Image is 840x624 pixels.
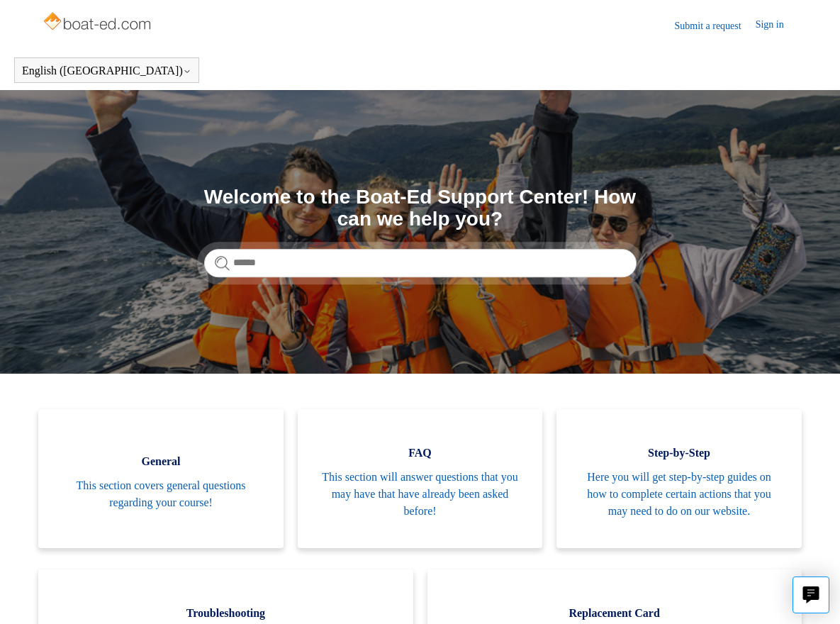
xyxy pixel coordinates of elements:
[60,477,262,511] span: This section covers general questions regarding your course!
[22,65,191,77] button: English ([GEOGRAPHIC_DATA])
[449,605,780,622] span: Replacement Card
[60,605,391,622] span: Troubleshooting
[319,445,522,462] span: FAQ
[204,249,637,277] input: Search
[556,409,802,548] a: Step-by-Step Here you will get step-by-step guides on how to complete certain actions that you ma...
[42,9,155,37] img: Boat-Ed Help Center home page
[204,186,637,230] h1: Welcome to the Boat-Ed Support Center! How can we help you?
[756,17,798,34] a: Sign in
[675,18,756,33] a: Submit a request
[60,453,262,470] span: General
[578,445,780,462] span: Step-by-Step
[298,409,543,548] a: FAQ This section will answer questions that you may have that have already been asked before!
[578,469,780,520] span: Here you will get step-by-step guides on how to complete certain actions that you may need to do ...
[38,409,284,548] a: General This section covers general questions regarding your course!
[793,576,829,613] button: Live chat
[319,469,522,520] span: This section will answer questions that you may have that have already been asked before!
